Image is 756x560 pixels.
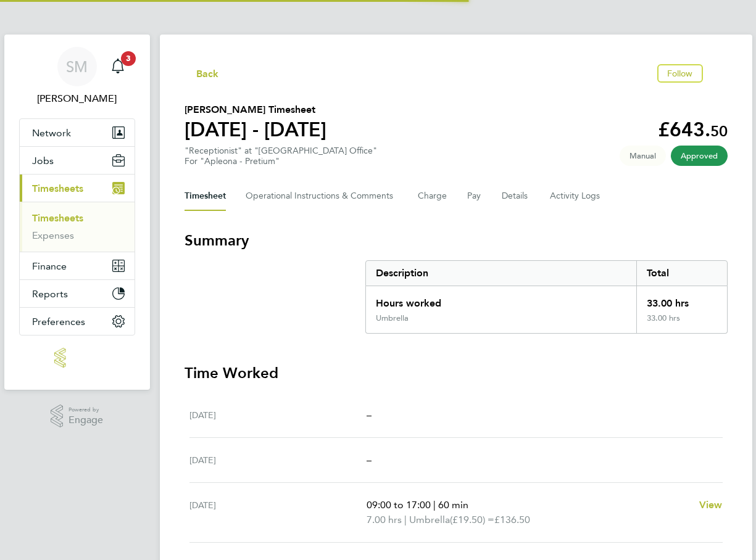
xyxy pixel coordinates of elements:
[32,229,74,241] a: Expenses
[196,67,219,81] span: Back
[20,308,135,335] button: Preferences
[376,313,409,323] div: Umbrella
[69,405,103,415] span: Powered by
[32,260,67,272] span: Finance
[657,64,703,83] button: Follow
[185,231,728,250] h3: Summary
[620,146,666,166] span: This timesheet was manually created.
[409,513,450,527] span: Umbrella
[32,212,83,224] a: Timesheets
[106,47,130,86] a: 3
[51,405,103,428] a: Powered byEngage
[32,316,85,327] span: Preferences
[636,261,726,286] div: Total
[189,453,367,467] div: [DATE]
[699,498,723,513] a: View
[20,280,135,307] button: Reports
[365,260,728,334] div: Summary
[32,183,83,194] span: Timesheets
[246,181,398,211] button: Operational Instructions & Comments
[366,286,637,313] div: Hours worked
[671,146,728,166] span: This timesheet has been approved.
[185,102,326,117] h2: [PERSON_NAME] Timesheet
[185,363,728,383] h3: Time Worked
[367,409,372,421] span: –
[54,348,99,368] img: invictus-group-logo-retina.png
[708,70,728,76] button: Timesheets Menu
[121,51,136,66] span: 3
[185,181,226,211] button: Timesheet
[658,118,728,141] app-decimal: £643.
[20,175,135,202] button: Timesheets
[20,147,135,174] button: Jobs
[4,35,150,390] nav: Main navigation
[367,514,402,525] span: 7.00 hrs
[189,498,367,527] div: [DATE]
[20,202,135,252] div: Timesheets
[418,181,447,211] button: Charge
[494,514,530,525] span: £136.50
[19,91,135,106] span: Seniz Muslu
[185,117,326,142] h1: [DATE] - [DATE]
[367,499,431,511] span: 09:00 to 17:00
[450,514,494,525] span: (£19.50) =
[189,408,367,422] div: [DATE]
[502,181,530,211] button: Details
[438,499,468,511] span: 60 min
[20,252,135,279] button: Finance
[69,415,103,426] span: Engage
[32,127,71,139] span: Network
[66,59,88,75] span: SM
[636,313,726,333] div: 33.00 hrs
[667,68,693,79] span: Follow
[19,47,135,106] a: SM[PERSON_NAME]
[467,181,482,211] button: Pay
[19,348,135,368] a: Go to home page
[433,499,436,511] span: |
[185,146,377,167] div: "Receptionist" at "[GEOGRAPHIC_DATA] Office"
[32,155,54,167] span: Jobs
[20,119,135,146] button: Network
[699,499,723,511] span: View
[366,261,637,286] div: Description
[185,156,377,167] div: For "Apleona - Pretium"
[185,65,219,81] button: Back
[550,181,602,211] button: Activity Logs
[32,288,68,300] span: Reports
[367,454,372,466] span: –
[636,286,726,313] div: 33.00 hrs
[710,122,728,140] span: 50
[404,514,407,525] span: |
